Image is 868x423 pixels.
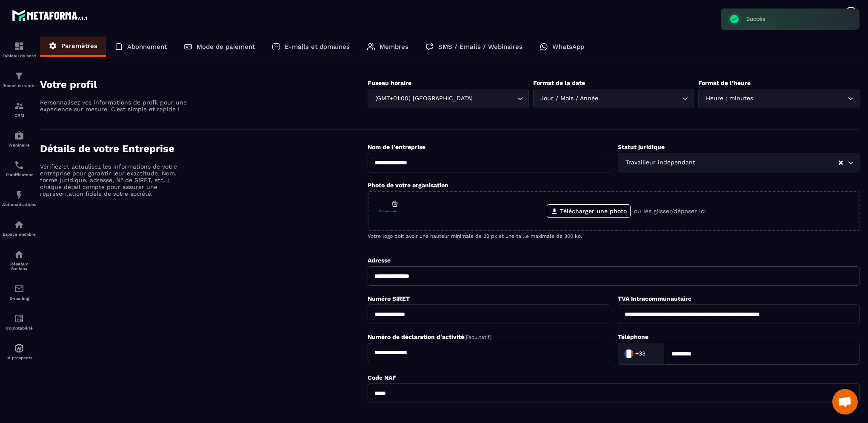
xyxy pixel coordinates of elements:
[704,94,755,103] span: Heure : minutes
[438,43,523,51] p: SMS / Emails / Webinaires
[618,144,665,150] label: Statut juridique
[368,233,859,239] p: Votre logo doit avoir une hauteur minimale de 32 px et une taille maximale de 300 ko.
[832,389,858,415] a: Ouvrir le chat
[2,113,36,118] p: CRM
[14,313,24,324] img: accountant
[2,243,36,277] a: social-networksocial-networkRéseaux Sociaux
[2,83,36,88] p: Tunnel de vente
[464,334,491,340] span: (Facultatif)
[40,143,368,155] h4: Détails de votre Entreprise
[373,94,474,103] span: (GMT+01:00) [GEOGRAPHIC_DATA]
[539,94,600,103] span: Jour / Mois / Année
[40,163,189,197] p: Vérifiez et actualisez les informations de votre entreprise pour garantir leur exactitude. Nom, f...
[14,249,24,259] img: social-network
[623,158,697,167] span: Travailleur indépendant
[533,89,694,108] div: Search for option
[2,94,36,124] a: formationformationCRM
[2,202,36,207] p: Automatisations
[368,182,448,189] label: Photo de votre organisation
[197,43,255,51] p: Mode de paiement
[755,94,845,103] input: Search for option
[618,343,665,365] div: Search for option
[14,41,24,51] img: formation
[2,296,36,301] p: E-mailing
[2,54,36,58] p: Tableau de bord
[285,43,350,51] p: E-mails et domaines
[634,208,706,214] p: ou les glisser/déposer ici
[2,143,36,147] p: Webinaire
[127,43,167,51] p: Abonnement
[2,154,36,183] a: schedulerschedulerPlanificateur
[368,257,391,264] label: Adresse
[2,35,36,65] a: formationformationTableau de bord
[368,333,491,340] label: Numéro de déclaration d'activité
[620,345,637,362] img: Country Flag
[618,333,648,340] label: Téléphone
[2,277,36,307] a: emailemailE-mailing
[698,89,859,108] div: Search for option
[368,89,529,108] div: Search for option
[14,190,24,200] img: automations
[380,43,408,51] p: Membres
[618,295,691,302] label: TVA Intracommunautaire
[2,355,36,360] p: IA prospects
[368,144,425,150] label: Nom de l'entreprise
[14,130,24,141] img: automations
[14,71,24,81] img: formation
[368,295,410,302] label: Numéro SIRET
[647,347,656,360] input: Search for option
[618,153,859,172] div: Search for option
[2,307,36,337] a: accountantaccountantComptabilité
[14,160,24,170] img: scheduler
[2,213,36,243] a: automationsautomationsEspace membre
[14,101,24,111] img: formation
[2,65,36,94] a: formationformationTunnel de vente
[635,350,645,358] span: +33
[533,79,585,86] label: Format de la date
[600,94,680,103] input: Search for option
[697,158,838,167] input: Search for option
[547,204,631,218] label: Télécharger une photo
[2,172,36,177] p: Planificateur
[839,160,843,166] button: Clear Selected
[2,232,36,237] p: Espace membre
[698,79,751,86] label: Format de l’heure
[474,94,515,103] input: Search for option
[14,284,24,294] img: email
[2,124,36,154] a: automationsautomationsWebinaire
[2,183,36,213] a: automationsautomationsAutomatisations
[2,326,36,330] p: Comptabilité
[552,43,584,51] p: WhatsApp
[2,262,36,271] p: Réseaux Sociaux
[40,99,189,113] p: Personnalisez vos informations de profil pour une expérience sur mesure. C'est simple et rapide !
[368,374,396,381] label: Code NAF
[368,79,411,86] label: Fuseau horaire
[14,343,24,353] img: automations
[14,220,24,230] img: automations
[12,8,89,23] img: logo
[40,79,368,90] h4: Votre profil
[61,42,97,50] p: Paramètres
